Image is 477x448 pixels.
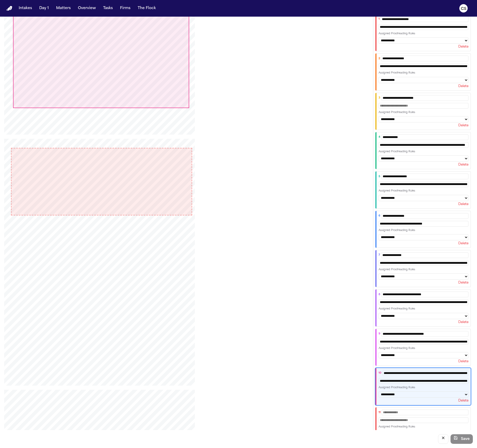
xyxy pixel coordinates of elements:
[76,4,98,13] button: Overview
[379,307,468,311] div: Assigned Proofreading Rules
[118,4,132,13] button: Firms
[458,320,468,324] button: Delete
[379,371,381,375] span: 10
[37,4,51,13] button: Day 1
[379,268,468,271] div: Assigned Proofreading Rules
[379,150,468,153] div: Assigned Proofreading Rules
[379,411,381,414] span: 11
[458,359,468,364] button: Delete
[458,163,468,167] button: Delete
[379,347,468,350] div: Assigned Proofreading Rules
[458,84,468,88] button: Delete
[458,202,468,206] button: Delete
[6,6,12,11] img: Finch Logo
[458,241,468,246] button: Delete
[375,53,471,90] div: 2Assigned Proofreading RulesDelete
[379,175,380,178] span: 5
[375,407,471,444] div: 11Assigned Proofreading Rules
[54,4,73,13] button: Matters
[375,368,471,405] div: 10Assigned Proofreading RulesDelete
[379,253,380,257] span: 7
[379,425,468,429] div: Assigned Proofreading Rules
[375,132,471,169] div: 4Assigned Proofreading RulesDelete
[379,229,468,232] div: Assigned Proofreading Rules
[136,4,158,13] button: The Flock
[4,6,369,430] div: PDF viewport
[375,289,471,326] div: 8Assigned Proofreading RulesDelete
[379,57,380,60] span: 2
[6,6,12,11] a: Home
[379,189,468,193] div: Assigned Proofreading Rules
[17,4,34,13] button: Intakes
[438,434,448,444] button: cancel
[375,171,471,208] div: 5Assigned Proofreading RulesDelete
[379,71,468,75] div: Assigned Proofreading Rules
[458,399,468,403] button: Delete
[379,17,380,21] span: 1
[379,96,380,100] span: 3
[458,45,468,49] button: Delete
[379,111,468,114] div: Assigned Proofreading Rules
[451,434,473,444] button: save template
[379,332,380,335] span: 9
[379,32,468,35] div: Assigned Proofreading Rules
[375,211,471,248] div: 6Assigned Proofreading RulesDelete
[375,93,471,130] div: 3Assigned Proofreading RulesDelete
[101,4,115,13] button: Tasks
[379,293,380,296] span: 8
[458,123,468,128] button: Delete
[379,386,468,389] div: Assigned Proofreading Rules
[458,281,468,285] button: Delete
[379,135,380,139] span: 4
[375,14,471,51] div: 1Assigned Proofreading RulesDelete
[379,214,380,218] span: 6
[375,329,471,366] div: 9Assigned Proofreading RulesDelete
[375,250,471,287] div: 7Assigned Proofreading RulesDelete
